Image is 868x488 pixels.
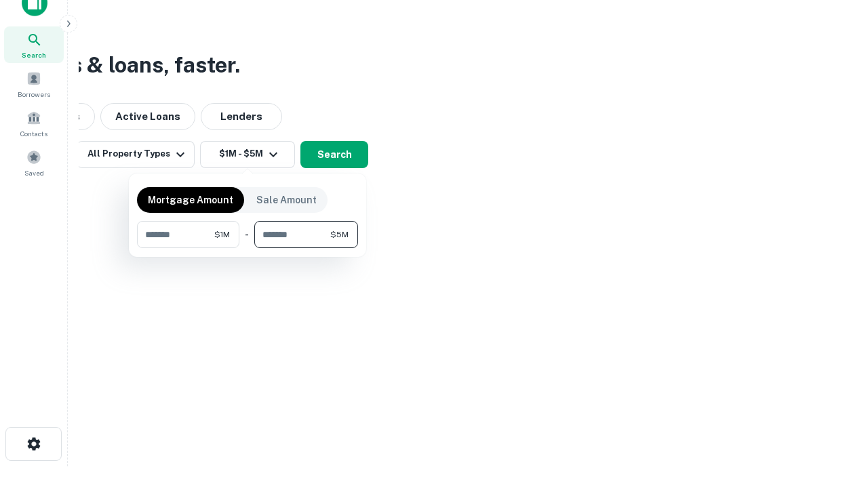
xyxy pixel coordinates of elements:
[800,380,868,445] iframe: Chat Widget
[148,192,233,207] p: Mortgage Amount
[214,228,230,241] span: $1M
[330,228,349,241] span: $5M
[256,192,317,207] p: Sale Amount
[245,221,249,248] div: -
